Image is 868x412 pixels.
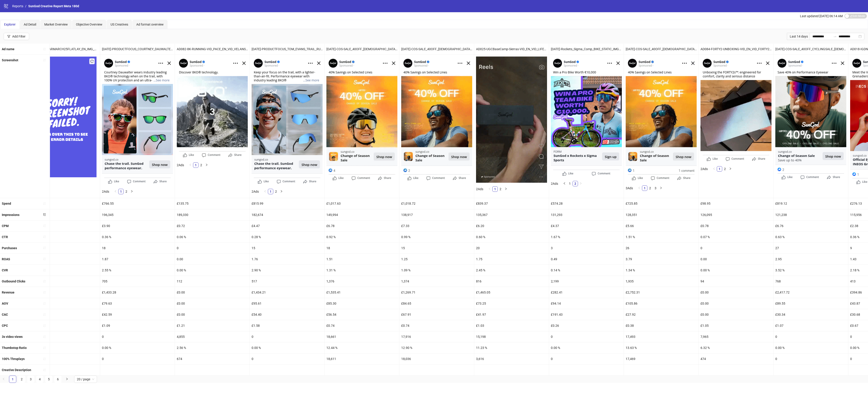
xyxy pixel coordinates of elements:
span: right [280,190,283,193]
img: Screenshot 6839619922853 [177,57,248,159]
li: 1 [492,186,498,192]
li: 3 [653,185,658,191]
div: 1,030 [25,276,100,287]
a: 2 [498,187,503,192]
div: £73.25 [474,298,549,309]
a: 3 [27,376,34,383]
button: left [188,162,193,168]
div: £866.61 [25,198,100,209]
img: Screenshot 6902812328253 [252,57,323,185]
li: 2 [647,185,653,191]
a: 1 [118,189,123,194]
li: 3 [27,376,34,383]
div: £0.84 [25,320,100,331]
div: 0.00 [699,254,773,265]
span: sort-ascending [43,357,46,360]
div: 20 [474,243,549,253]
button: right [204,162,209,168]
div: £94.14 [549,298,624,309]
span: right [130,190,133,193]
div: 816 [474,276,549,287]
span: sort-ascending [43,246,46,249]
div: £839.37 [474,198,549,209]
span: Ad format overview [136,23,164,26]
div: £0.26 [549,320,624,331]
div: £0.00 [175,287,250,298]
li: Next Page [279,189,284,194]
div: 1,376 [325,276,399,287]
img: Screenshot 6914200615253 [775,57,846,181]
span: sort-ascending [43,368,46,372]
button: right [503,186,509,192]
div: 15 [399,243,474,253]
span: sort-ascending [43,257,46,260]
button: left [562,181,567,186]
div: £0.74 [399,320,474,331]
li: Previous Page [562,181,567,186]
div: £85.30 [325,298,399,309]
b: Spend [2,202,11,205]
b: Impressions [2,213,19,217]
div: 196,345 [100,209,175,220]
button: right [279,189,284,194]
span: sort-ascending [43,47,46,51]
div: £78.15 [25,298,100,309]
div: 0 [175,243,250,253]
div: £98.95 [699,198,773,209]
div: 1.51 % [624,232,698,242]
li: Next Page [658,185,664,191]
li: 5 [45,376,52,383]
span: sort-ascending [43,202,46,205]
div: £1,433.28 [100,287,175,298]
div: £5.66 [624,220,698,231]
a: 1 [9,376,16,383]
div: £108.33 [25,309,100,320]
span: Ad Detail [24,23,36,26]
span: sort-ascending [43,269,46,272]
a: 2 [274,189,278,194]
a: 1 [642,186,647,191]
div: £0.00 [175,309,250,320]
div: £2,752.31 [624,287,698,298]
div: 0.92 % [325,232,399,242]
div: £3.89 [25,220,100,231]
li: Next Page [63,376,71,383]
button: left [637,185,642,191]
div: £0.38 [624,320,698,331]
div: Page Size [74,376,97,383]
img: Screenshot 6914587211253 [551,57,622,177]
div: £135.75 [175,198,250,209]
a: 1 [193,163,198,168]
li: 2 [198,162,204,168]
span: sort-descending [43,213,46,216]
div: 2.95 [774,254,848,265]
div: 1.25 [399,254,474,265]
div: £1.21 [175,320,250,331]
button: right [658,185,664,191]
div: £1.58 [250,320,324,331]
div: £0.78 [699,220,773,231]
li: Previous Page [637,185,642,191]
div: 0.72 [25,254,100,265]
a: 1 [567,181,572,186]
a: 2 [722,166,727,171]
li: Next Page [204,162,209,168]
div: £0.00 [699,287,773,298]
div: 0.49 [549,254,624,265]
div: 1.67 % [549,232,624,242]
div: £56.54 [325,309,399,320]
span: US Creatives [111,23,128,26]
span: sort-ascending [43,335,46,338]
div: 222,881 [25,209,100,220]
b: Revenue [2,291,14,294]
span: sort-ascending [43,235,46,238]
div: 0.00 % [175,265,250,276]
li: 1 [717,166,722,172]
div: 0.28 % [250,232,324,242]
div: 2,199 [549,276,624,287]
div: £815.99 [250,198,324,209]
span: 2 Ads [476,187,483,191]
b: Ad name [2,47,14,51]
